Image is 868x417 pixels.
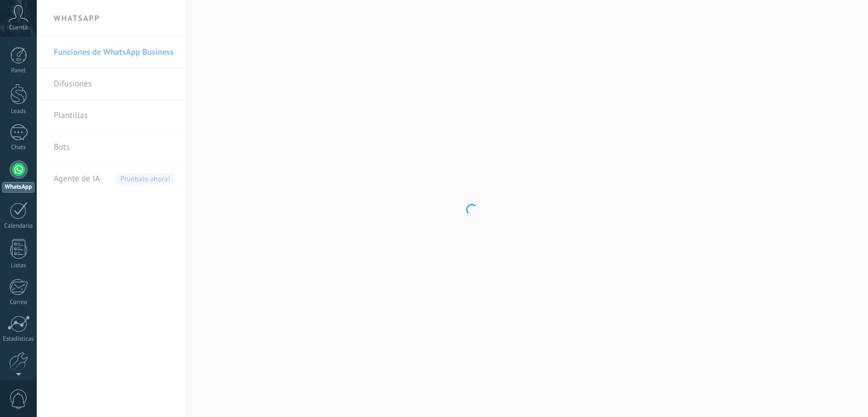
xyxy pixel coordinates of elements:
div: Listas [2,262,35,270]
span: Cuenta [9,24,28,32]
div: WhatsApp [2,182,34,193]
div: Leads [2,108,35,115]
div: Panel [2,67,35,75]
div: Correo [2,299,35,306]
div: Chats [2,144,35,151]
div: Calendario [2,223,35,230]
div: Estadísticas [2,336,35,343]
